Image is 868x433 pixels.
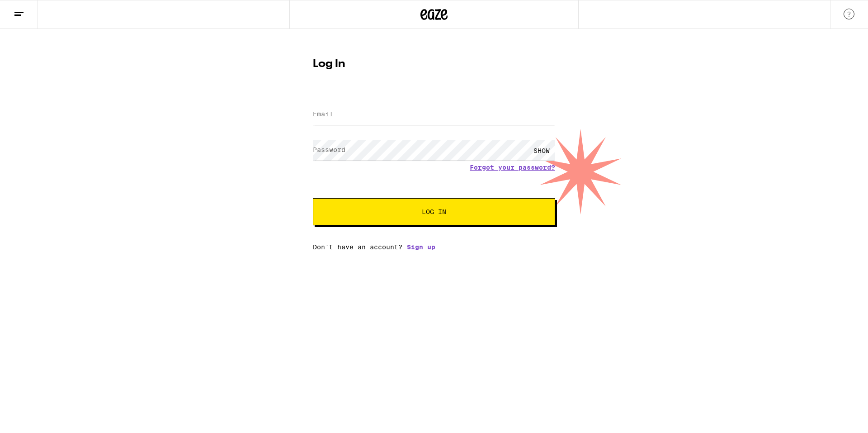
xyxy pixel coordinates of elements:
[407,243,435,251] a: Sign up
[313,59,555,70] h1: Log In
[313,146,345,153] label: Password
[313,110,333,118] label: Email
[313,105,555,125] input: Email
[313,198,555,225] button: Log In
[313,243,555,251] div: Don't have an account?
[422,209,446,215] span: Log In
[470,164,555,171] a: Forgot your password?
[528,140,555,161] div: SHOW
